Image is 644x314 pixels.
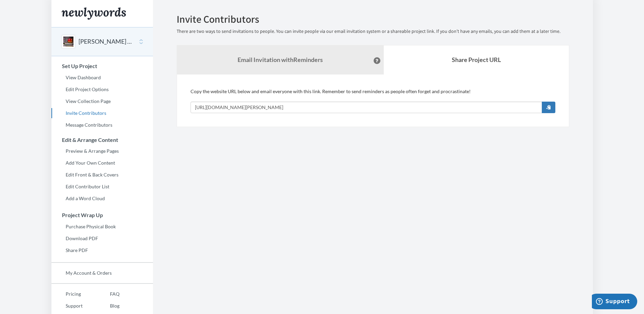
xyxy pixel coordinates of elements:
a: View Dashboard [51,72,153,83]
a: FAQ [96,289,119,299]
h3: Edit & Arrange Content [52,137,153,143]
a: Message Contributors [51,120,153,130]
a: Edit Contributor List [51,182,153,192]
a: Share PDF [51,245,153,255]
div: Copy the website URL below and email everyone with this link. Remember to send reminders as peopl... [191,88,555,113]
button: [PERSON_NAME] Retirement [79,37,133,46]
a: Add Your Own Content [51,158,153,168]
a: Invite Contributors [51,108,153,118]
a: Preview & Arrange Pages [51,146,153,156]
strong: Email Invitation with Reminders [238,56,323,63]
a: Edit Front & Back Covers [51,170,153,180]
a: Purchase Physical Book [51,222,153,232]
a: Add a Word Cloud [51,193,153,204]
a: Download PDF [51,233,153,244]
h3: Set Up Project [52,63,153,69]
a: Support [51,301,96,311]
a: My Account & Orders [51,268,153,278]
a: Edit Project Options [51,84,153,95]
b: Share Project URL [452,56,501,63]
a: View Collection Page [51,96,153,106]
img: Newlywords logo [62,7,126,20]
h3: Project Wrap Up [52,212,153,218]
a: Blog [96,301,119,311]
a: Pricing [51,289,96,299]
h2: Invite Contributors [177,14,569,25]
iframe: Opens a widget where you can chat to one of our agents [592,294,637,311]
p: There are two ways to send invitations to people. You can invite people via our email invitation ... [177,28,569,35]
